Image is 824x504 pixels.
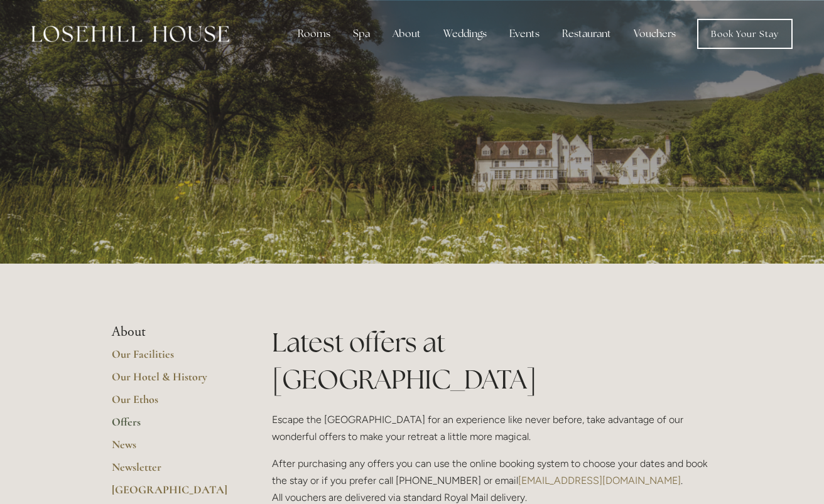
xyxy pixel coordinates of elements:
[382,21,431,46] div: About
[343,21,380,46] div: Spa
[112,392,232,415] a: Our Ethos
[112,324,232,340] li: About
[499,21,550,46] div: Events
[288,21,340,46] div: Rooms
[518,475,681,486] a: [EMAIL_ADDRESS][DOMAIN_NAME]
[112,370,232,392] a: Our Hotel & History
[697,19,793,49] a: Book Your Stay
[112,437,232,460] a: News
[552,21,621,46] div: Restaurant
[112,347,232,370] a: Our Facilities
[112,460,232,483] a: Newsletter
[433,21,497,46] div: Weddings
[624,21,686,46] a: Vouchers
[31,26,229,42] img: Losehill House
[272,324,712,398] h1: Latest offers at [GEOGRAPHIC_DATA]
[272,411,712,445] p: Escape the [GEOGRAPHIC_DATA] for an experience like never before, take advantage of our wonderful...
[112,415,232,437] a: Offers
